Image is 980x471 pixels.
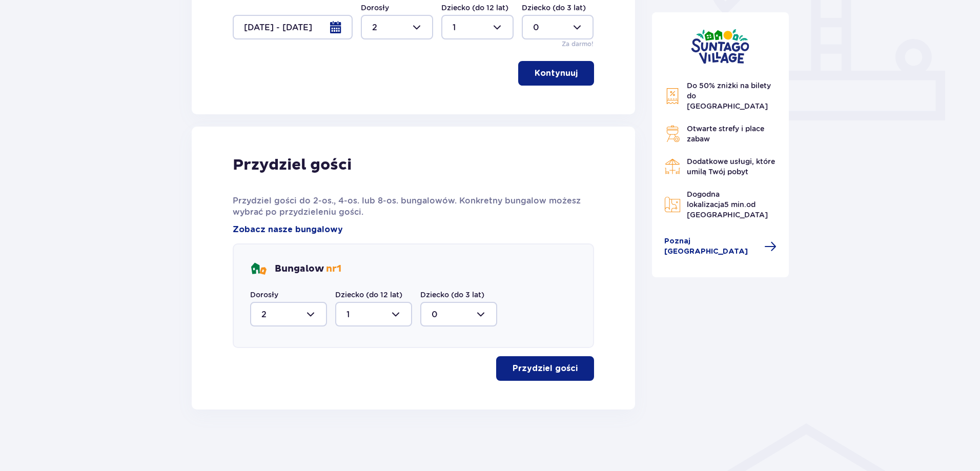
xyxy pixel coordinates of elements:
[250,290,278,300] label: Dorosły
[420,290,484,300] label: Dziecko (do 3 lat)
[664,236,777,257] a: Poznaj [GEOGRAPHIC_DATA]
[522,3,586,13] label: Dziecko (do 3 lat)
[513,363,578,374] p: Przydziel gości
[441,3,508,13] label: Dziecko (do 12 lat)
[496,356,594,381] button: Przydziel gości
[664,236,759,257] span: Poznaj [GEOGRAPHIC_DATA]
[250,261,267,277] img: bungalows Icon
[233,224,343,235] a: Zobacz nasze bungalowy
[724,200,746,209] span: 5 min.
[518,61,594,86] button: Kontynuuj
[664,196,681,213] img: Map Icon
[691,29,749,64] img: Suntago Village
[535,68,578,79] p: Kontynuuj
[664,88,681,105] img: Discount Icon
[687,81,771,110] span: Do 50% zniżki na bilety do [GEOGRAPHIC_DATA]
[335,290,402,300] label: Dziecko (do 12 lat)
[687,157,775,176] span: Dodatkowe usługi, które umilą Twój pobyt
[361,3,389,13] label: Dorosły
[664,126,681,142] img: Grill Icon
[687,190,768,219] span: Dogodna lokalizacja od [GEOGRAPHIC_DATA]
[687,125,764,143] span: Otwarte strefy i place zabaw
[664,158,681,175] img: Restaurant Icon
[233,155,352,175] p: Przydziel gości
[233,195,594,218] p: Przydziel gości do 2-os., 4-os. lub 8-os. bungalowów. Konkretny bungalow możesz wybrać po przydzi...
[562,39,594,49] p: Za darmo!
[275,263,341,275] p: Bungalow
[326,263,341,275] span: nr 1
